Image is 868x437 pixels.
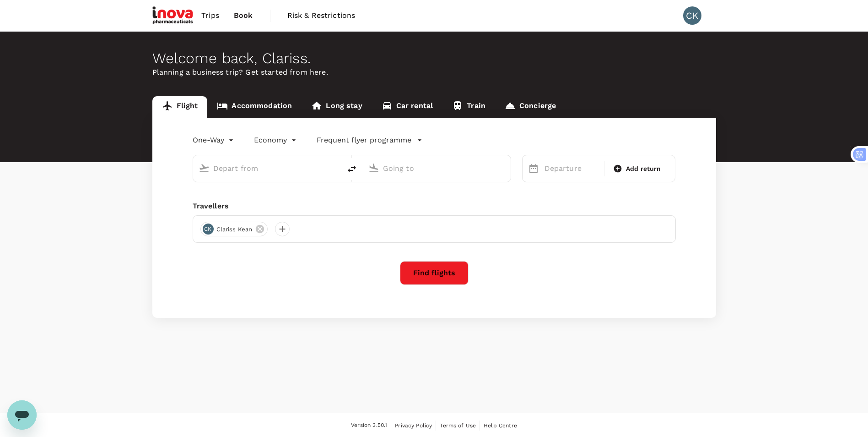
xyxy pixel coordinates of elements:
span: Help Centre [484,422,517,429]
a: Help Centre [484,421,517,431]
div: Economy [254,133,298,147]
p: Frequent flyer programme [317,135,411,146]
div: CK [203,224,214,235]
span: Trips [201,10,219,21]
a: Privacy Policy [395,421,432,431]
div: One-Way [193,133,236,147]
a: Accommodation [207,96,302,118]
p: Planning a business trip? Get started from here. [152,67,716,78]
div: CKClariss Kean [200,222,268,236]
button: Frequent flyer programme [317,135,422,146]
iframe: 用于启动消息传送窗口的按钮，正在对话 [7,400,37,430]
button: Open [334,167,336,169]
span: Privacy Policy [395,422,432,429]
a: Long stay [302,96,372,118]
a: Car rental [372,96,443,118]
span: Book [234,10,253,21]
span: Version 3.50.1 [351,421,387,430]
span: Clariss Kean [211,225,258,234]
span: Risk & Restrictions [287,10,356,21]
div: CK [683,6,701,25]
input: Going to [383,161,491,175]
button: delete [341,158,363,180]
button: Open [504,167,506,169]
div: Welcome back , Clariss . [152,50,716,67]
a: Terms of Use [440,421,476,431]
div: Travellers [193,201,676,212]
a: Train [442,96,495,118]
img: iNova Pharmaceuticals [152,5,194,26]
input: Depart from [213,161,322,175]
p: Departure [545,163,598,174]
span: Add return [626,164,661,174]
button: Find flights [400,261,469,285]
span: Terms of Use [440,422,476,429]
a: Flight [152,96,208,118]
a: Concierge [495,96,566,118]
